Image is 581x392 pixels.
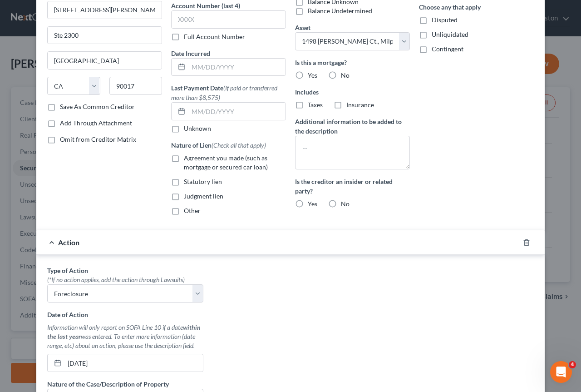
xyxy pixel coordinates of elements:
[109,77,162,95] input: Enter zip...
[48,27,162,44] input: Apt, Suite, etc...
[48,52,162,69] input: Enter city...
[188,103,286,120] input: MM/DD/YYYY
[47,379,169,389] label: Nature of the Case/Description of Property
[432,45,463,53] span: Contingent
[341,71,350,79] span: No
[308,71,317,79] span: Yes
[171,83,286,102] label: Last Payment Date
[432,16,458,24] span: Disputed
[48,1,162,19] input: Enter address...
[295,24,310,31] span: Asset
[171,1,240,10] label: Account Number (last 4)
[341,200,350,208] span: No
[47,267,88,274] span: Type of Action
[60,119,132,128] label: Add Through Attachment
[47,323,203,350] div: Information will only report on SOFA Line 10 if a date was entered. To enter more information (da...
[47,275,203,284] div: (*If no action applies, add the action through Lawsuits)
[60,102,135,111] label: Save As Common Creditor
[47,310,88,319] label: Date of Action
[64,354,203,372] input: MM/DD/YYYY
[184,154,268,171] span: Agreement you made (such as mortgage or secured car loan)
[184,192,223,200] span: Judgment lien
[346,101,374,109] span: Insurance
[184,178,222,185] span: Statutory lien
[308,101,323,109] span: Taxes
[171,84,277,101] span: (If paid or transferred more than $8,575)
[308,6,372,15] label: Balance Undetermined
[419,2,534,12] label: Choose any that apply
[171,140,266,150] label: Nature of Lien
[184,32,245,41] label: Full Account Number
[308,200,317,208] span: Yes
[171,10,286,29] input: XXXX
[212,141,266,149] span: (Check all that apply)
[432,30,468,38] span: Unliquidated
[60,135,136,143] span: Omit from Creditor Matrix
[184,124,211,133] label: Unknown
[295,117,410,136] label: Additional information to be added to the description
[58,238,79,247] span: Action
[188,59,286,76] input: MM/DD/YYYY
[295,58,410,67] label: Is this a mortgage?
[295,177,410,196] label: Is the creditor an insider or related party?
[295,87,410,97] label: Includes
[550,361,572,383] iframe: Intercom live chat
[171,49,210,58] label: Date Incurred
[569,361,576,368] span: 4
[184,207,201,214] span: Other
